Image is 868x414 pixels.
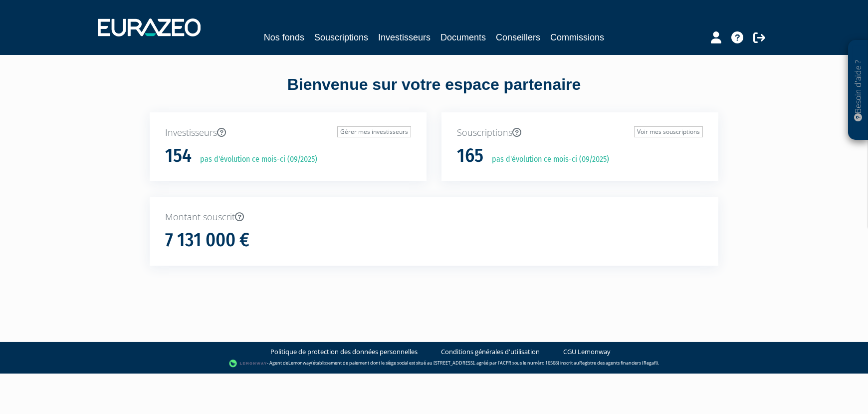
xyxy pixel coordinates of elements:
a: Documents [440,30,486,44]
h1: 7 131 000 € [165,230,249,251]
a: Lemonway [288,360,311,366]
img: logo-lemonway.png [229,359,267,369]
a: CGU Lemonway [563,347,611,357]
a: Nos fonds [264,30,304,44]
p: Souscriptions [457,126,703,139]
a: Gérer mes investisseurs [337,126,411,137]
div: Bienvenue sur votre espace partenaire [142,73,726,112]
a: Commissions [550,30,604,44]
div: - Agent de (établissement de paiement dont le siège social est situé au [STREET_ADDRESS], agréé p... [10,359,858,369]
h1: 154 [165,145,192,166]
a: Investisseurs [378,30,431,44]
a: Politique de protection des données personnelles [270,347,418,357]
a: Voir mes souscriptions [634,126,703,137]
a: Conseillers [496,30,540,44]
p: Investisseurs [165,126,411,139]
p: Besoin d'aide ? [853,45,864,135]
p: Montant souscrit [165,211,703,224]
a: Conditions générales d'utilisation [441,347,540,357]
img: 1732889491-logotype_eurazeo_blanc_rvb.png [98,18,201,36]
p: pas d'évolution ce mois-ci (09/2025) [193,154,317,165]
h1: 165 [457,145,483,166]
a: Registre des agents financiers (Regafi) [579,360,658,366]
p: pas d'évolution ce mois-ci (09/2025) [485,154,609,165]
a: Souscriptions [314,30,368,44]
